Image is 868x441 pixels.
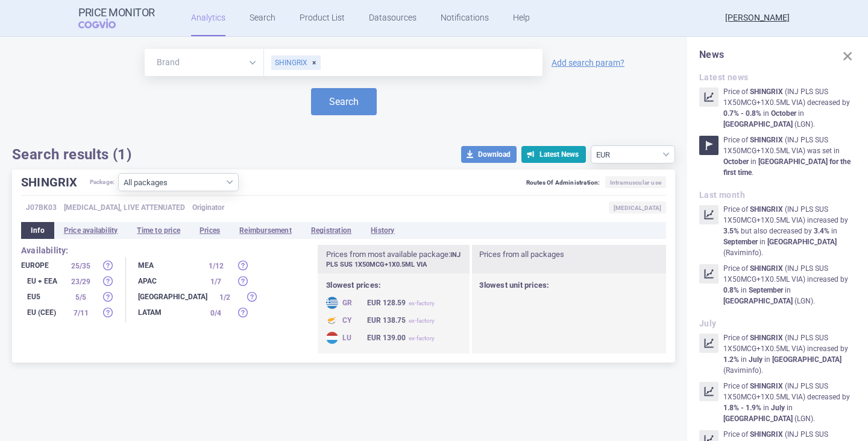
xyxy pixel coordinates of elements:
strong: SHINGRIX [750,430,783,439]
li: Reimbursement [230,222,301,239]
div: Europe [21,259,63,271]
h2: Latest news [699,72,856,83]
p: Price of ( INJ PLS SUS 1X50MCG+1X0.5ML VIA ) decreased by in in ( LGN ) . [723,86,856,130]
span: ex-factory [409,317,435,324]
div: 0 / 4 [201,307,231,319]
div: 25 / 35 [66,260,96,272]
h3: Prices from all packages [471,245,666,264]
strong: 1.2% [723,355,739,364]
strong: 0.7% - 0.8% [723,109,761,118]
strong: SHINGRIX [750,136,783,144]
strong: SHINGRIX [750,334,783,342]
button: Search [311,88,377,115]
div: CY [326,314,362,326]
div: [GEOGRAPHIC_DATA] [138,291,207,303]
strong: 0.8% [723,286,739,294]
h1: SHINGRIX [21,173,90,191]
div: Routes Of Administration: [526,176,666,192]
a: Add search param? [552,59,624,67]
span: [MEDICAL_DATA] [609,201,666,214]
li: Prices [190,222,230,239]
span: COGVIO [78,19,133,28]
strong: July [749,355,763,364]
button: Latest News [521,146,586,163]
p: Price of ( INJ PLS SUS 1X50MCG+1X0.5ML VIA ) was set in in . [723,135,856,178]
strong: 1.8% - 1.9% [723,404,761,412]
h2: July [699,319,856,329]
h2: Last month [699,190,856,200]
strong: Price Monitor [78,7,155,19]
strong: July [771,404,785,412]
li: Time to price [127,222,190,239]
strong: September [723,238,758,246]
strong: [GEOGRAPHIC_DATA] [723,414,793,423]
div: EU5 [21,291,63,303]
div: EU (CEE) [21,306,63,319]
div: GR [326,297,362,309]
div: MEA [138,259,198,271]
strong: [GEOGRAPHIC_DATA] [723,297,793,305]
div: LATAM [138,306,198,319]
strong: INJ PLS SUS 1X50MCG+1X0.5ML VIA [326,251,461,268]
h1: Search results (1) [12,145,131,163]
h3: Prices from most available package: [318,245,471,273]
h1: News [699,49,856,60]
span: [MEDICAL_DATA], LIVE ATTENUATED [64,201,185,214]
li: Registration [301,222,361,239]
span: Intramuscular use [605,176,666,188]
div: EU + EEA [21,275,63,287]
div: 23 / 29 [66,276,96,288]
li: Info [21,222,54,239]
li: Price availability [54,222,128,239]
strong: [GEOGRAPHIC_DATA] [772,355,841,364]
strong: [GEOGRAPHIC_DATA] [758,157,828,166]
p: Price of ( INJ PLS SUS 1X50MCG+1X0.5ML VIA ) decreased by in in ( LGN ) . [723,381,856,424]
a: Price MonitorCOGVIO [78,7,155,30]
button: Download [461,146,517,163]
div: 5 / 5 [66,291,96,303]
strong: October [723,157,749,166]
h2: Availability: [21,245,318,256]
strong: September [749,286,783,294]
div: EUR 128.59 [367,297,435,309]
strong: SHINGRIX [750,264,783,273]
div: APAC [138,275,198,287]
strong: October [771,109,796,118]
strong: 3.5% [723,227,739,235]
p: Price of ( INJ PLS SUS 1X50MCG+1X0.5ML VIA ) increased by but also decreased by in in ( Raviminfo... [723,204,856,258]
div: EUR 139.00 [367,332,435,344]
span: ex-factory [409,335,435,341]
div: LU [326,332,362,344]
div: 1 / 7 [201,276,231,288]
div: 1 / 12 [201,260,231,272]
span: J07BK03 [26,201,57,214]
span: Package: [90,173,115,191]
strong: 3.4% [814,227,829,235]
strong: SHINGRIX [750,382,783,390]
strong: [GEOGRAPHIC_DATA] [767,238,837,246]
img: Greece [326,297,338,309]
p: Price of ( INJ PLS SUS 1X50MCG+1X0.5ML VIA ) increased by in in ( LGN ) . [723,263,856,306]
strong: [GEOGRAPHIC_DATA] [723,120,793,128]
span: ex-factory [409,300,435,306]
h2: 3 lowest prices: [326,281,462,291]
div: 7 / 11 [66,307,96,319]
strong: SHINGRIX [750,205,783,214]
p: Price of ( INJ PLS SUS 1X50MCG+1X0.5ML VIA ) increased by in in ( Raviminfo ) . [723,332,856,376]
li: History [361,222,404,239]
strong: SHINGRIX [750,87,783,96]
div: SHINGRIX [271,56,321,70]
img: Cyprus [326,314,338,326]
img: Luxembourg [326,332,338,344]
span: Originator [192,201,224,214]
div: EUR 138.75 [367,314,435,327]
h2: 3 lowest unit prices: [479,281,658,291]
div: 1 / 2 [210,291,240,303]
